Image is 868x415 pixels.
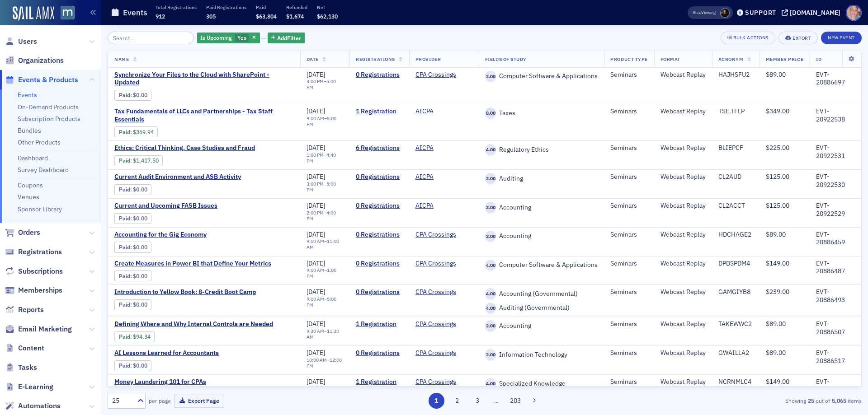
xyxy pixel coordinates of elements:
span: $0.00 [133,92,147,98]
span: 2.00 [485,231,496,242]
span: [DATE] [307,201,325,210]
a: Paid [119,157,130,164]
a: Tax Fundamentals of LLCs and Partnerships - Tax Staff Essentials [114,107,294,123]
div: Yes [197,33,260,44]
a: CPA Crossings [415,260,456,268]
div: Seminars [610,288,647,296]
span: CPA Crossings [415,260,472,268]
a: Money Laundering 101 for CPAs [114,378,266,386]
div: Also [693,9,701,15]
span: Accounting for the Gig Economy [114,231,266,239]
time: 1:00 PM [307,152,324,158]
div: – [307,328,343,340]
a: Subscriptions [5,266,63,276]
div: Webcast Replay [660,349,706,357]
a: AICPA [415,173,434,181]
time: 1:00 PM [307,267,336,279]
a: Reports [5,305,44,315]
span: CPA Crossings [415,71,472,79]
a: CPA Crossings [415,288,456,296]
div: EVT-20922529 [816,202,855,218]
a: AI Lessons Learned for Accountants [114,349,266,357]
div: Webcast Replay [660,144,706,152]
div: Paid: 8 - $141750 [114,155,163,166]
time: 9:00 AM [307,238,324,244]
time: 5:00 PM [307,181,336,193]
span: Ethics: Critical Thinking, Case Studies and Fraud [114,144,266,152]
span: $0.00 [133,301,147,308]
span: 2.00 [485,320,496,331]
button: 203 [508,393,524,409]
span: 8.00 [485,107,496,119]
div: HAJHSFU2 [718,71,753,79]
time: 4:40 PM [307,152,336,164]
span: Automations [18,401,61,411]
span: 305 [206,13,216,20]
span: $149.00 [766,378,789,386]
span: 4.00 [485,144,496,155]
a: Subscription Products [18,115,80,123]
div: EVT-20922538 [816,107,855,123]
time: 5:00 PM [307,296,336,308]
div: EVT-20886531 [816,378,855,394]
div: CL2AUD [718,173,753,181]
time: 9:00 AM [307,115,324,121]
a: Bundles [18,126,41,135]
a: CPA Crossings [415,349,456,357]
a: 6 Registrations [356,144,403,152]
a: Paid [119,273,130,280]
span: [DATE] [307,378,325,386]
span: [DATE] [307,320,325,328]
div: Seminars [610,173,647,181]
span: : [119,157,133,164]
div: GWAILLA2 [718,349,753,357]
span: Regulatory Ethics [496,146,549,154]
span: AICPA [415,107,472,116]
p: Refunded [286,4,307,10]
div: EVT-20886697 [816,71,855,87]
span: Content [18,343,44,353]
a: Current and Upcoming FASB Issues [114,202,266,210]
div: Webcast Replay [660,260,706,268]
span: 2.00 [485,349,496,360]
div: EVT-20886507 [816,320,855,336]
span: Format [660,56,680,62]
span: $149.00 [766,259,789,267]
time: 10:00 AM [307,357,327,363]
a: Events [18,91,37,99]
div: Seminars [610,144,647,152]
div: Paid: 0 - $0 [114,184,151,195]
span: Accounting [496,322,531,330]
a: View Homepage [54,6,75,21]
span: Name [114,56,129,62]
div: Bulk Actions [733,35,769,40]
button: Export Page [174,394,224,408]
a: Tasks [5,363,37,373]
div: Webcast Replay [660,202,706,210]
button: 1 [429,393,444,409]
span: [DATE] [307,230,325,238]
p: Paid Registrations [206,4,246,10]
a: Email Marketing [5,324,72,334]
span: 2.00 [485,202,496,213]
time: 3:00 PM [307,181,324,187]
div: Paid: 0 - $0 [114,242,151,252]
div: Export [793,36,811,41]
span: : [119,273,133,280]
div: Webcast Replay [660,173,706,181]
span: Reports [18,305,44,315]
button: AddFilter [268,33,305,44]
time: 4:00 PM [307,210,336,222]
span: 2.00 [485,173,496,184]
button: Bulk Actions [721,32,775,44]
span: [DATE] [307,259,325,267]
span: AICPA [415,144,472,152]
span: ID [816,56,821,62]
a: 0 Registrations [356,260,403,268]
div: BLIEPCF [718,144,753,152]
a: 1 Registration [356,378,403,386]
div: EVT-20886517 [816,349,855,365]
